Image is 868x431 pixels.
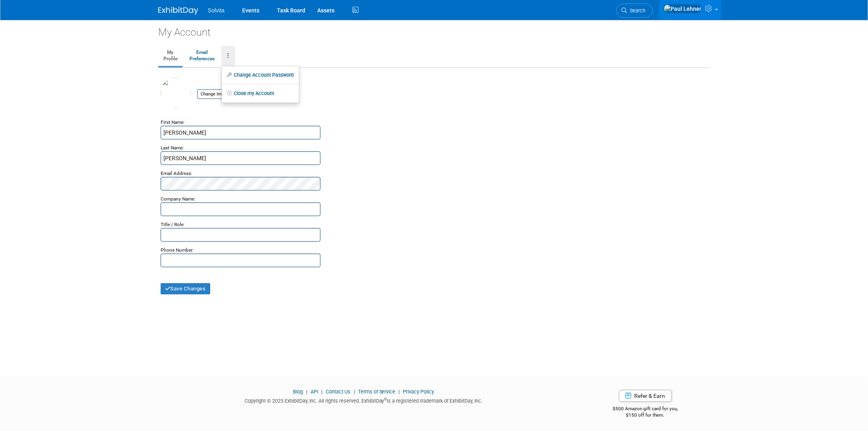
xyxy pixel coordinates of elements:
[161,247,194,253] small: Phone Number:
[184,46,220,66] a: EmailPreferences
[581,400,710,419] div: $500 Amazon gift card for you,
[627,8,645,14] span: Search
[397,389,402,395] span: |
[161,145,184,151] small: Last Name:
[358,389,396,395] a: Terms of Service
[616,4,653,18] a: Search
[293,389,303,395] a: Blog
[222,87,299,99] a: Close my Account
[352,389,357,395] span: |
[619,390,672,402] a: Refer & Earn
[311,389,318,395] a: API
[319,389,325,395] span: |
[581,412,710,419] div: $150 off for them.
[326,389,350,395] a: Contact Us
[161,171,192,176] small: Email Address:
[158,46,183,66] a: MyProfile
[222,69,299,81] a: Change Account Password
[161,222,185,227] small: Title / Role:
[664,4,702,13] img: Paul Lehner
[158,395,569,405] div: Copyright © 2025 ExhibitDay, Inc. All rights reserved. ExhibitDay is a registered trademark of Ex...
[208,7,225,14] span: Solvita
[384,397,387,401] sup: ®
[304,389,309,395] span: |
[158,20,710,39] div: My Account
[161,119,185,125] small: First Name:
[158,7,198,15] img: ExhibitDay
[161,283,210,294] button: Save Changes
[161,196,195,202] small: Company Name:
[403,389,434,395] a: Privacy Policy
